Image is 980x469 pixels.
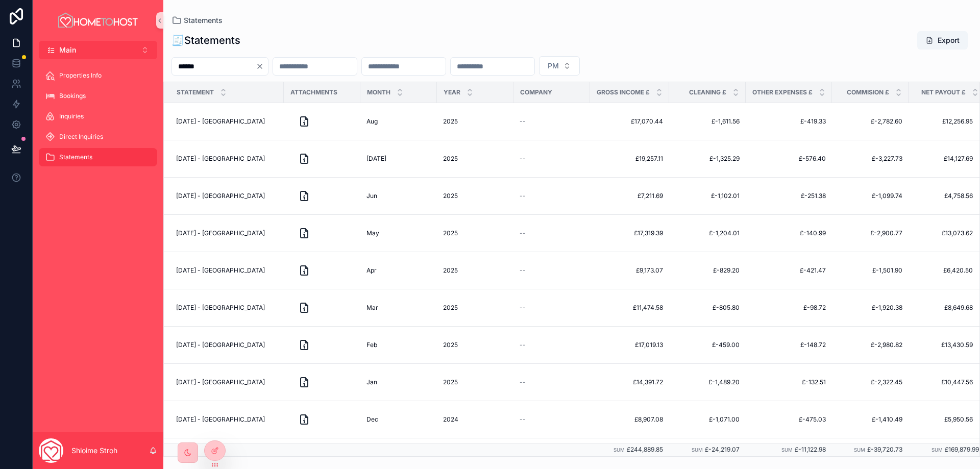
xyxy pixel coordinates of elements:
h1: 🧾Statements [171,33,240,47]
span: -- [520,304,526,312]
span: £-3,227.73 [838,155,902,163]
a: [DATE] - [GEOGRAPHIC_DATA] [176,304,278,312]
a: £-1,071.00 [675,415,740,424]
span: Aug [366,117,378,126]
a: [DATE] - [GEOGRAPHIC_DATA] [176,341,278,349]
span: £-140.99 [752,229,826,237]
a: Apr [366,266,431,275]
a: £-1,920.38 [838,304,902,312]
a: £-132.51 [752,378,826,386]
span: Jun [366,192,377,200]
a: Mar [366,304,431,312]
span: 2025 [443,192,458,200]
span: £-421.47 [752,266,826,275]
a: £17,070.44 [596,117,663,126]
a: £17,019.13 [596,341,663,349]
span: Other expenses £ [752,88,813,96]
span: £-11,122.98 [795,446,826,453]
span: £5,950.56 [909,415,973,424]
span: £14,127.69 [909,155,973,163]
span: -- [520,266,526,275]
span: -- [520,229,526,237]
span: -- [520,155,526,163]
span: £8,649.68 [909,304,973,312]
a: £7,211.69 [596,192,663,200]
div: scrollable content [33,59,163,180]
span: [DATE] [366,155,386,163]
a: £-805.80 [675,304,740,312]
span: -- [520,415,526,424]
a: Bookings [39,87,157,105]
a: £4,758.56 [909,192,973,200]
span: £244,889.85 [627,446,663,453]
a: £8,907.08 [596,415,663,424]
a: May [366,229,431,237]
span: Gross income £ [597,88,650,96]
a: -- [520,341,584,349]
span: [DATE] - [GEOGRAPHIC_DATA] [176,341,265,349]
button: Select Button [539,56,580,76]
span: 2025 [443,304,458,312]
a: £-1,410.49 [838,415,902,424]
a: £11,474.58 [596,304,663,312]
span: May [366,229,379,237]
img: App logo [57,12,139,29]
a: 2025 [443,266,507,275]
a: £17,319.39 [596,229,663,237]
span: £12,256.95 [909,117,973,126]
a: £-1,501.90 [838,266,902,275]
a: -- [520,266,584,275]
span: -- [520,117,526,126]
span: £19,257.11 [596,155,663,163]
a: £-148.72 [752,341,826,349]
a: £-1,099.74 [838,192,902,200]
small: Sum [614,447,625,453]
a: [DATE] - [GEOGRAPHIC_DATA] [176,415,278,424]
span: [DATE] - [GEOGRAPHIC_DATA] [176,192,265,200]
a: [DATE] - [GEOGRAPHIC_DATA] [176,155,278,163]
a: Aug [366,117,431,126]
span: £-1,204.01 [675,229,740,237]
a: £9,173.07 [596,266,663,275]
a: Jun [366,192,431,200]
a: £-2,980.82 [838,341,902,349]
a: 2025 [443,304,507,312]
a: Dec [366,415,431,424]
a: £10,447.56 [909,378,973,386]
button: Select Button [39,41,157,59]
a: 2025 [443,117,507,126]
a: £-2,782.60 [838,117,902,126]
a: £-2,322.45 [838,378,902,386]
a: 2025 [443,378,507,386]
a: 2025 [443,229,507,237]
a: -- [520,415,584,424]
a: £6,420.50 [909,266,973,275]
a: Statements [171,15,223,26]
span: 2025 [443,229,458,237]
a: £-1,102.01 [675,192,740,200]
span: Dec [366,415,378,424]
span: £-475.03 [752,415,826,424]
small: Sum [854,447,865,453]
a: £-459.00 [675,341,740,349]
a: £-829.20 [675,266,740,275]
a: £-419.33 [752,117,826,126]
button: Export [917,31,968,50]
span: 2025 [443,266,458,275]
a: £-1,611.56 [675,117,740,126]
span: [DATE] - [GEOGRAPHIC_DATA] [176,266,265,275]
